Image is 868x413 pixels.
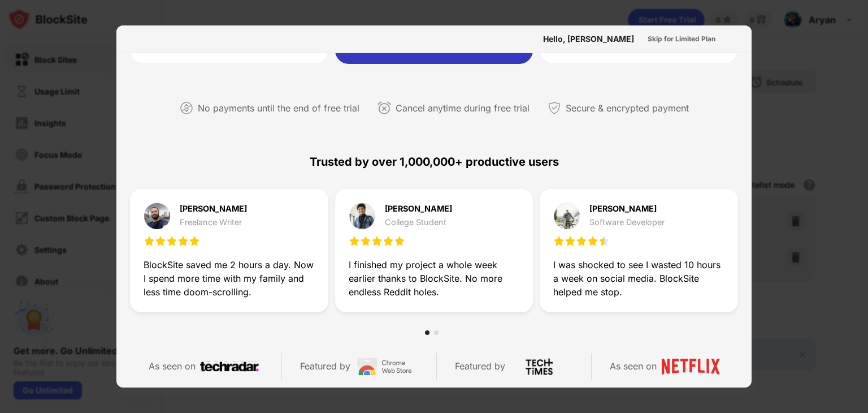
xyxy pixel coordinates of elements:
div: I finished my project a whole week earlier thanks to BlockSite. No more endless Reddit holes. [349,258,520,299]
div: As seen on [610,358,657,375]
div: Freelance Writer [180,218,247,227]
div: Skip for Limited Plan [648,33,715,45]
div: Secure & encrypted payment [566,100,689,117]
img: star [177,235,189,247]
img: cancel-anytime [377,101,391,115]
img: star [189,235,200,247]
div: [PERSON_NAME] [385,205,452,213]
img: star [349,235,360,247]
img: testimonial-purchase-2.jpg [349,203,376,230]
img: star [166,235,177,247]
div: Featured by [455,358,505,375]
div: [PERSON_NAME] [589,205,665,213]
img: testimonial-purchase-1.jpg [144,203,171,230]
div: Hello, [PERSON_NAME] [543,35,634,44]
img: chrome-web-store-logo [355,358,414,375]
div: I was shocked to see I wasted 10 hours a week on social media. BlockSite helped me stop. [553,258,724,299]
img: not-paying [180,101,193,115]
div: [PERSON_NAME] [180,205,247,213]
img: star [360,235,371,247]
div: Trusted by over 1,000,000+ productive users [130,135,738,189]
img: star [383,235,394,247]
img: star [394,235,405,247]
div: Software Developer [589,218,665,227]
img: star [371,235,383,247]
div: No payments until the end of free trial [198,100,359,117]
img: netflix-logo [661,358,720,375]
img: star [576,235,587,247]
div: College Student [385,218,452,227]
img: star [553,235,565,247]
img: testimonial-purchase-3.jpg [553,203,580,230]
img: tech-times [510,358,568,375]
div: Cancel anytime during free trial [396,100,530,117]
div: As seen on [149,358,196,375]
img: secured-payment [548,101,561,115]
img: star [565,235,576,247]
img: star [144,235,155,247]
img: star [155,235,166,247]
div: Featured by [300,358,350,375]
img: star [598,235,610,247]
img: techradar [200,358,259,375]
img: star [587,235,598,247]
div: BlockSite saved me 2 hours a day. Now I spend more time with my family and less time doom-scrolling. [144,258,315,299]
